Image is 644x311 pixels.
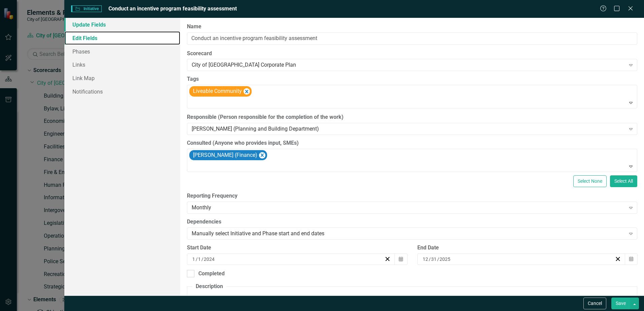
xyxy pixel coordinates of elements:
[259,152,265,159] div: Remove Catherine Nolan (Finance)
[198,270,225,278] div: Completed
[187,139,637,147] label: Consulted (Anyone who provides input, SMEs)
[201,256,203,262] span: /
[187,244,407,252] div: Start Date
[187,50,637,58] label: Scorecard
[192,283,226,290] legend: Description
[191,150,258,160] div: [PERSON_NAME] (Finance)
[244,88,250,95] div: Remove [object Object]
[610,175,637,187] button: Select All
[429,256,431,262] span: /
[192,61,625,69] div: City of [GEOGRAPHIC_DATA] Corporate Plan
[193,88,242,94] span: Liveable Community
[64,31,180,45] a: Edit Fields
[611,298,630,309] button: Save
[437,256,439,262] span: /
[108,5,237,12] span: Conduct an incentive program feasibility assessment
[196,256,198,262] span: /
[187,113,637,121] label: Responsible (Person responsible for the completion of the work)
[187,75,637,83] label: Tags
[64,18,180,31] a: Update Fields
[187,218,637,226] label: Dependencies
[71,5,101,12] span: Initiative
[64,85,180,98] a: Notifications
[64,58,180,71] a: Links
[192,204,625,212] div: Monthly
[187,32,637,45] input: Initiative Name
[583,298,606,309] button: Cancel
[64,71,180,85] a: Link Map
[573,175,607,187] button: Select None
[417,244,637,252] div: End Date
[192,230,625,238] div: Manually select Initiative and Phase start and end dates
[64,45,180,58] a: Phases
[192,125,625,133] div: [PERSON_NAME] (Planning and Building Department)
[187,192,637,200] label: Reporting Frequency
[187,23,637,31] label: Name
